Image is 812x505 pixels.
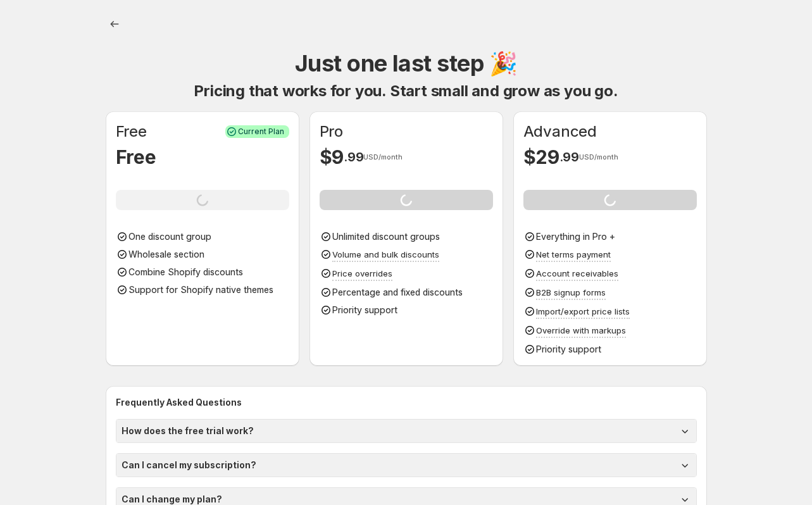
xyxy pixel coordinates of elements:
span: Import/export price lists [536,306,630,316]
span: Priority support [332,304,397,315]
h1: Can I cancel my subscription? [122,459,256,471]
h1: Just one last step 🎉 [295,48,517,78]
span: Percentage and fixed discounts [332,287,463,297]
span: . 99 [559,149,579,165]
h1: Free [116,122,147,142]
span: B2B signup forms [536,287,606,297]
span: Current Plan [238,127,284,137]
span: Volume and bulk discounts [332,249,439,259]
span: Price overrides [332,268,392,278]
span: USD/month [363,153,403,161]
span: . 99 [344,149,363,165]
h2: Frequently Asked Questions [116,396,697,409]
span: Unlimited discount groups [332,231,440,242]
span: USD/month [579,153,618,161]
h1: Free [116,144,156,170]
h1: Pricing that works for you. Start small and grow as you go. [194,81,618,101]
span: Priority support [536,344,601,354]
h1: $ 29 [523,144,559,170]
h1: How does the free trial work? [122,425,254,437]
p: Wholesale section [128,248,204,261]
span: Net terms payment [536,249,611,259]
span: Override with markups [536,325,626,335]
span: Everything in Pro + [536,231,615,242]
p: Combine Shopify discounts [128,266,243,278]
p: One discount group [128,230,211,243]
p: Support for Shopify native themes [128,284,273,296]
h1: $ 9 [320,144,344,170]
h1: Advanced [523,122,597,142]
h1: Pro [320,122,343,142]
span: Account receivables [536,268,618,278]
